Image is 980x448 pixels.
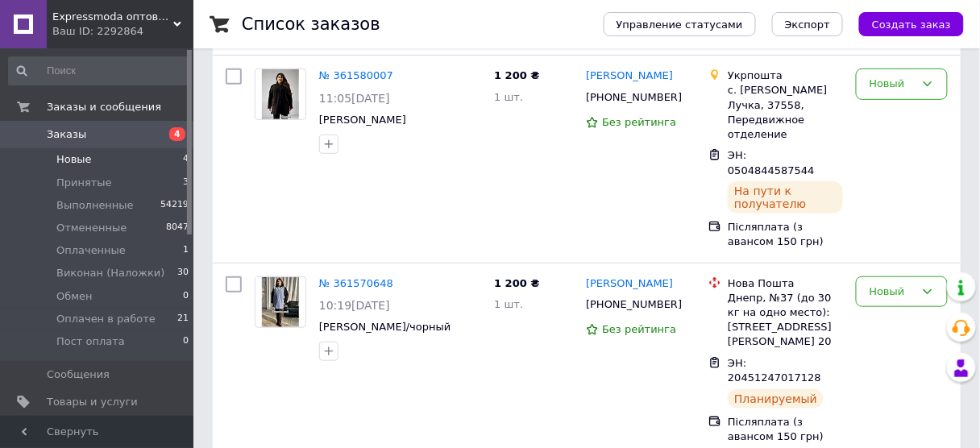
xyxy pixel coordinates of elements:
[319,277,393,289] a: № 361570648
[262,277,300,327] img: Фото товару
[586,68,673,84] a: [PERSON_NAME]
[494,277,539,289] span: 1 200 ₴
[183,152,189,167] span: 4
[56,334,125,349] span: Пост оплата
[183,289,189,304] span: 0
[255,276,306,328] a: Фото товару
[169,127,185,141] span: 4
[255,68,306,120] a: Фото товару
[56,243,126,258] span: Оплаченные
[602,116,676,128] span: Без рейтинга
[47,367,110,382] span: Сообщения
[319,69,393,81] a: № 361580007
[859,12,964,36] button: Создать заказ
[728,357,821,384] span: ЭН: 20451247017128
[56,289,93,304] span: Обмен
[494,298,523,310] span: 1 шт.
[586,276,673,292] a: [PERSON_NAME]
[52,24,193,39] div: Ваш ID: 2292864
[56,221,127,235] span: Отмененные
[872,19,951,31] span: Создать заказ
[319,92,390,105] span: 11:05[DATE]
[183,334,189,349] span: 0
[728,415,842,444] div: Післяплата (з авансом 150 грн)
[160,198,189,213] span: 54219
[52,10,173,24] span: Expressmoda оптово-розничный магазин одежды
[586,298,682,310] span: [PHONE_NUMBER]
[56,266,164,280] span: Виконан (Наложки)
[183,176,189,190] span: 3
[262,69,299,119] img: Фото товару
[728,220,842,249] div: Післяплата (з авансом 150 грн)
[843,18,964,30] a: Создать заказ
[242,15,380,34] h1: Список заказов
[494,69,539,81] span: 1 200 ₴
[56,198,134,213] span: Выполненные
[604,12,756,36] button: Управление статусами
[785,19,830,31] span: Экспорт
[728,276,842,291] div: Нова Пошта
[56,312,156,326] span: Оплачен в работе
[47,100,161,114] span: Заказы и сообщения
[177,266,189,280] span: 30
[617,19,743,31] span: Управление статусами
[177,312,189,326] span: 21
[728,149,815,176] span: ЭН: 0504844587544
[870,76,915,93] div: Новый
[8,56,190,85] input: Поиск
[319,321,451,333] a: [PERSON_NAME]/чорный
[728,389,824,409] div: Планируемый
[494,91,523,103] span: 1 шт.
[772,12,843,36] button: Экспорт
[47,395,138,409] span: Товары и услуги
[870,284,915,301] div: Новый
[728,181,842,214] div: На пути к получателю
[319,114,406,126] a: [PERSON_NAME]
[728,291,842,350] div: Днепр, №37 (до 30 кг на одно место): [STREET_ADDRESS][PERSON_NAME] 20
[56,176,112,190] span: Принятые
[586,91,682,103] span: [PHONE_NUMBER]
[728,83,842,142] div: с. [PERSON_NAME] Лучка, 37558, Передвижное отделение
[728,68,842,83] div: Укрпошта
[47,127,86,142] span: Заказы
[602,323,676,335] span: Без рейтинга
[319,299,390,312] span: 10:19[DATE]
[56,152,92,167] span: Новые
[183,243,189,258] span: 1
[166,221,189,235] span: 8047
